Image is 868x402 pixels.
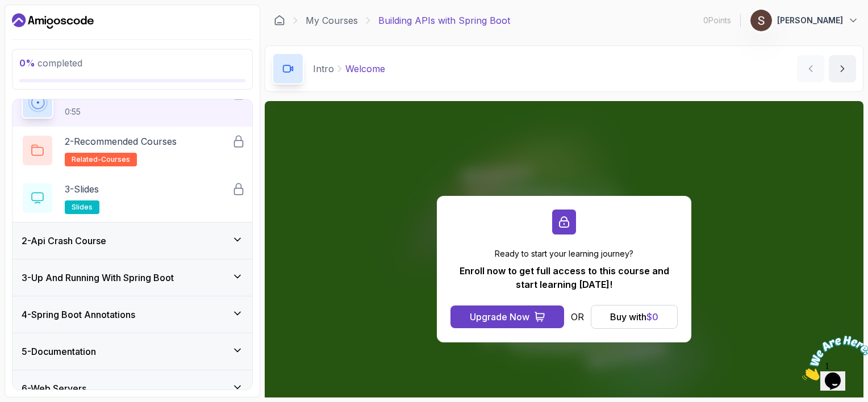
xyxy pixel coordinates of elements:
button: 5-Documentation [12,333,252,370]
button: 4-Spring Boot Annotations [12,296,252,333]
h3: 5 - Documentation [22,345,96,358]
span: 1 [5,5,9,14]
h3: 6 - Web Servers [22,382,86,395]
h3: 4 - Spring Boot Annotations [22,308,135,321]
span: $ 0 [646,311,658,323]
button: 2-Api Crash Course [12,223,252,259]
button: Upgrade Now [450,305,564,328]
p: 0 Points [703,15,731,26]
span: 0 % [19,57,35,69]
h3: 2 - Api Crash Course [22,234,106,248]
div: Buy with [610,310,658,324]
button: 1-Welcome0:55 [22,87,243,119]
p: Welcome [345,62,385,76]
button: next content [829,55,856,82]
button: 3-Up And Running With Spring Boot [12,259,252,296]
div: Upgrade Now [470,310,529,324]
p: OR [571,310,584,324]
h3: 3 - Up And Running With Spring Boot [22,271,174,284]
button: Buy with$0 [591,305,678,329]
p: 0:55 [65,106,113,118]
span: related-courses [72,155,130,164]
span: completed [19,57,82,69]
iframe: chat widget [798,331,868,385]
p: Enroll now to get full access to this course and start learning [DATE]! [450,264,678,291]
span: slides [72,203,93,212]
button: 3-Slidesslides [22,182,243,214]
a: My Courses [306,14,358,27]
p: [PERSON_NAME] [777,15,843,26]
p: 3 - Slides [65,182,99,196]
p: Ready to start your learning journey? [450,248,678,259]
p: Building APIs with Spring Boot [378,14,510,27]
button: previous content [797,55,824,82]
a: Dashboard [12,12,94,30]
a: Dashboard [274,15,285,26]
button: user profile image[PERSON_NAME] [750,9,859,32]
p: Intro [313,62,334,76]
img: Chat attention grabber [5,5,75,49]
button: 2-Recommended Coursesrelated-courses [22,135,243,166]
img: user profile image [750,10,772,31]
p: 2 - Recommended Courses [65,135,177,148]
